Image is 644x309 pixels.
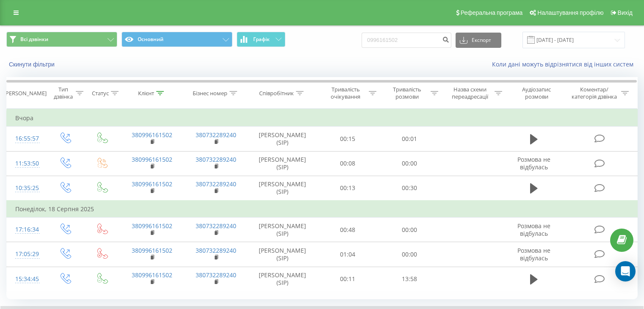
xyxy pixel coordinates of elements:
td: [PERSON_NAME] (SIP) [248,267,317,291]
td: 00:11 [317,267,379,291]
a: 380996161502 [132,271,172,279]
div: Назва схеми переадресації [448,86,492,100]
div: Аудіозапис розмови [512,86,561,100]
td: 01:04 [317,242,379,267]
td: [PERSON_NAME] (SIP) [248,218,317,242]
div: 10:35:25 [15,180,38,196]
button: Всі дзвінки [6,32,117,47]
div: 17:16:34 [15,221,38,238]
button: Графік [237,32,285,47]
div: Співробітник [259,90,294,97]
a: 380996161502 [132,246,172,254]
div: 11:53:50 [15,155,38,172]
div: Статус [92,90,109,97]
td: [PERSON_NAME] (SIP) [248,242,317,267]
td: Понеділок, 18 Серпня 2025 [7,201,638,218]
td: 00:00 [379,151,440,176]
td: [PERSON_NAME] (SIP) [248,151,317,176]
div: Бізнес номер [193,90,227,97]
span: Всі дзвінки [20,36,48,43]
span: Розмова не відбулась [517,222,550,237]
div: [PERSON_NAME] [4,90,47,97]
a: 380996161502 [132,131,172,139]
td: Вчора [7,110,638,127]
div: Тривалість очікування [325,86,367,100]
td: 00:00 [379,218,440,242]
a: 380732289240 [196,222,236,230]
a: 380732289240 [196,271,236,279]
a: 380732289240 [196,180,236,188]
div: Тип дзвінка [53,86,73,100]
td: 00:30 [379,176,440,201]
div: 16:55:57 [15,130,38,147]
span: Розмова не відбулась [517,155,550,171]
a: 380732289240 [196,155,236,163]
div: Open Intercom Messenger [615,261,636,281]
td: 00:08 [317,151,379,176]
input: Пошук за номером [362,33,451,48]
span: Налаштування профілю [537,9,603,16]
button: Експорт [456,33,501,48]
div: Тривалість розмови [386,86,428,100]
span: Графік [253,36,270,42]
td: [PERSON_NAME] (SIP) [248,176,317,201]
span: Розмова не відбулась [517,246,550,262]
div: Коментар/категорія дзвінка [569,86,619,100]
div: Клієнт [138,90,154,97]
a: 380732289240 [196,246,236,254]
button: Основний [122,32,232,47]
a: Коли дані можуть відрізнятися вiд інших систем [492,60,638,68]
a: 380996161502 [132,180,172,188]
td: 00:13 [317,176,379,201]
span: Реферальна програма [461,9,523,16]
td: 00:00 [379,242,440,267]
a: 380996161502 [132,222,172,230]
td: 00:48 [317,218,379,242]
div: 17:05:29 [15,246,38,262]
a: 380732289240 [196,131,236,139]
td: 13:58 [379,267,440,291]
td: [PERSON_NAME] (SIP) [248,127,317,151]
div: 15:34:45 [15,271,38,287]
td: 00:15 [317,127,379,151]
button: Скинути фільтри [6,61,59,68]
a: 380996161502 [132,155,172,163]
span: Вихід [618,9,633,16]
td: 00:01 [379,127,440,151]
